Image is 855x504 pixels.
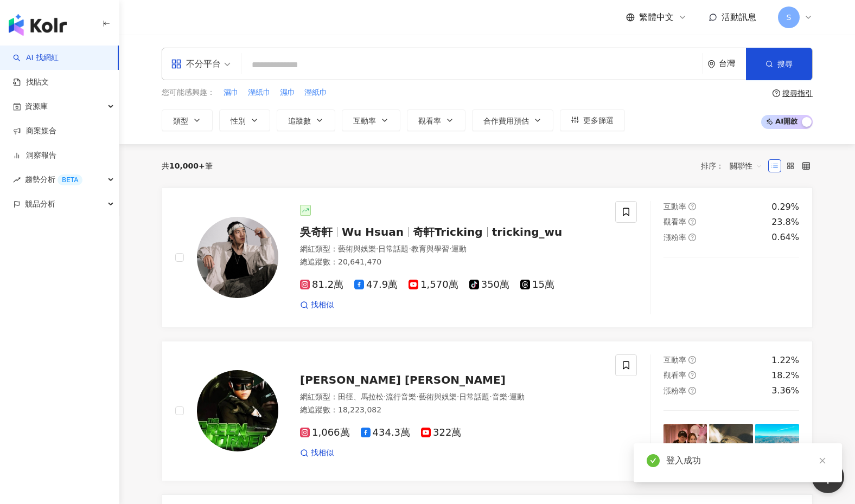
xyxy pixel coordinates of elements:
span: 互動率 [663,356,686,364]
span: · [416,392,418,401]
span: question-circle [688,203,696,210]
img: post-image [663,424,707,468]
span: 漲粉率 [663,233,686,242]
span: 漲粉率 [663,386,686,395]
div: 1.22% [771,354,799,366]
div: 搜尋指引 [782,89,813,98]
span: 趨勢分析 [25,167,82,192]
button: 溼紙巾 [304,87,328,99]
span: 日常話題 [459,392,489,401]
span: 教育與學習 [411,244,449,253]
button: 搜尋 [746,48,812,80]
span: 互動率 [663,202,686,211]
div: 總追蹤數 ： 20,641,470 [300,257,602,268]
span: 關聯性 [730,157,762,175]
span: 434.3萬 [361,427,411,438]
span: 1,570萬 [409,279,458,290]
span: [PERSON_NAME] [PERSON_NAME] [300,373,506,386]
img: post-image [755,424,799,468]
button: 濕巾 [279,87,296,99]
span: 10,000+ [169,161,205,170]
span: 1,066萬 [300,427,350,438]
span: question-circle [688,371,696,379]
img: KOL Avatar [197,217,278,298]
span: 找相似 [311,448,334,458]
div: BETA [58,175,82,185]
span: · [507,392,509,401]
span: 濕巾 [224,87,239,98]
span: 田徑、馬拉松 [338,392,384,401]
a: 找相似 [300,300,334,311]
span: 追蹤數 [288,117,311,125]
button: 濕巾 [223,87,239,99]
button: 互動率 [342,109,400,131]
img: logo [9,14,67,36]
span: question-circle [773,89,780,97]
span: 音樂 [492,392,507,401]
span: 吳奇軒 [300,225,333,238]
a: KOL Avatar吳奇軒Wu Hsuan奇軒Trickingtricking_wu網紅類型：藝術與娛樂·日常話題·教育與學習·運動總追蹤數：20,641,47081.2萬47.9萬1,570萬... [162,188,813,328]
span: 類型 [173,117,188,125]
a: 商案媒合 [13,126,56,137]
span: · [376,244,378,253]
div: 23.8% [771,216,799,228]
span: 您可能感興趣： [162,87,215,98]
div: 0.29% [771,201,799,213]
span: 奇軒Tricking [413,225,483,238]
div: 台灣 [719,59,746,68]
span: 觀看率 [663,217,686,226]
span: S [787,11,792,23]
div: 共 筆 [162,161,213,170]
button: 溼紙巾 [247,87,271,99]
img: post-image [709,270,753,314]
img: post-image [755,270,799,314]
img: KOL Avatar [197,370,278,451]
button: 合作費用預估 [472,109,553,131]
span: tricking_wu [492,225,563,238]
img: post-image [709,424,753,468]
button: 觀看率 [407,109,465,131]
span: 更多篩選 [583,116,614,125]
span: question-circle [688,218,696,225]
span: environment [707,60,716,68]
a: searchAI 找網紅 [13,53,59,63]
span: · [449,244,451,253]
div: 總追蹤數 ： 18,223,082 [300,405,602,416]
span: 運動 [451,244,467,253]
span: 81.2萬 [300,279,343,290]
span: 繁體中文 [639,11,674,23]
span: 運動 [509,392,525,401]
div: 排序： [701,157,768,175]
button: 追蹤數 [277,109,335,131]
span: 觀看率 [418,117,441,125]
a: 找相似 [300,448,334,458]
span: 350萬 [469,279,509,290]
div: 3.36% [771,385,799,397]
span: question-circle [688,387,696,395]
span: · [384,392,386,401]
span: 搜尋 [777,60,793,68]
span: 15萬 [520,279,554,290]
span: 藝術與娛樂 [338,244,376,253]
span: 資源庫 [25,94,48,119]
span: 47.9萬 [354,279,398,290]
span: Wu Hsuan [342,225,404,238]
div: 登入成功 [666,454,829,467]
span: 互動率 [353,117,376,125]
a: 找貼文 [13,77,49,88]
span: 溼紙巾 [248,87,271,98]
span: 溼紙巾 [304,87,327,98]
span: · [457,392,459,401]
span: 競品分析 [25,192,55,216]
span: 性別 [231,117,246,125]
span: rise [13,176,21,184]
span: check-circle [647,454,660,467]
span: appstore [171,59,182,69]
div: 網紅類型 ： [300,392,602,403]
div: 0.64% [771,231,799,243]
div: 18.2% [771,370,799,382]
span: 濕巾 [280,87,295,98]
span: · [489,392,492,401]
a: KOL Avatar[PERSON_NAME] [PERSON_NAME]網紅類型：田徑、馬拉松·流行音樂·藝術與娛樂·日常話題·音樂·運動總追蹤數：18,223,0821,066萬434.3萬... [162,341,813,481]
span: question-circle [688,356,696,364]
